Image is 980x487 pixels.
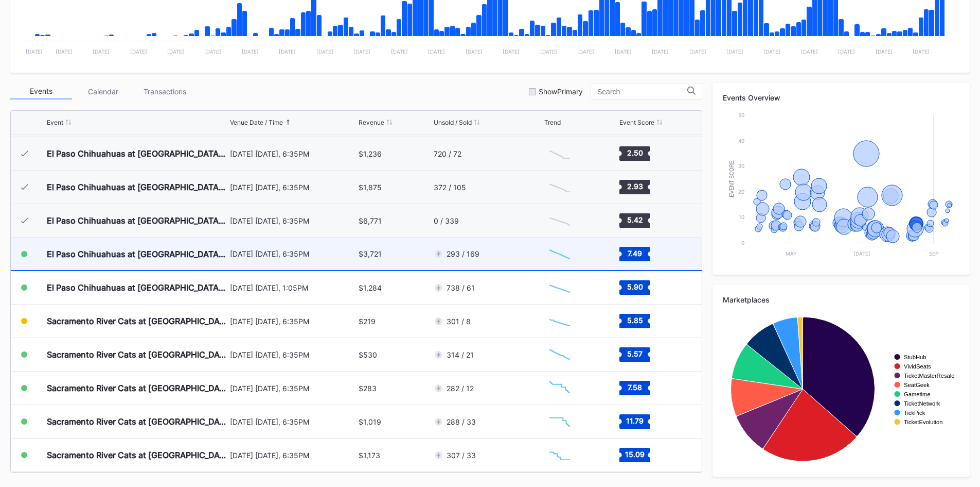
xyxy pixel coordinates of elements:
text: [DATE] [801,48,818,55]
div: Marketplaces [723,295,959,304]
div: $219 [359,317,376,326]
text: [DATE] [26,48,43,55]
text: Gametime [904,391,931,397]
svg: Chart title [723,110,959,264]
div: [DATE] [DATE], 6:35PM [230,149,357,158]
div: $283 [359,384,377,393]
text: [DATE] [204,48,221,55]
text: SeatGeek [904,382,930,388]
text: [DATE] [652,48,669,55]
text: [DATE] [615,48,632,55]
svg: Chart title [544,241,575,267]
div: 738 / 61 [447,283,475,292]
text: 5.42 [627,215,643,224]
div: $530 [359,350,377,359]
div: [DATE] [DATE], 1:05PM [230,283,357,292]
text: [DATE] [577,48,594,55]
div: Show Primary [539,87,583,96]
svg: Chart title [723,312,959,466]
div: El Paso Chihuahuas at [GEOGRAPHIC_DATA] Aces [47,182,227,192]
div: [DATE] [DATE], 6:35PM [230,384,357,393]
div: Event [47,119,63,126]
div: Sacramento River Cats at [GEOGRAPHIC_DATA] Aces [47,450,227,460]
div: 288 / 33 [447,417,476,426]
text: [DATE] [726,48,743,55]
text: [DATE] [130,48,147,55]
div: $1,236 [359,149,382,158]
div: $1,284 [359,283,382,292]
div: [DATE] [DATE], 6:35PM [230,317,357,326]
text: 5.57 [627,349,643,358]
text: [DATE] [167,48,184,55]
div: [DATE] [DATE], 6:35PM [230,183,357,192]
text: [DATE] [316,48,333,55]
text: 7.49 [628,248,642,257]
div: 372 / 105 [434,183,466,192]
div: 314 / 21 [447,350,474,359]
div: Event Score [619,119,654,126]
text: [DATE] [838,48,855,55]
text: [DATE] [279,48,296,55]
div: Events Overview [723,93,959,102]
text: TicketEvolution [904,419,942,425]
text: [DATE] [913,48,930,55]
div: El Paso Chihuahuas at [GEOGRAPHIC_DATA] Aces [47,282,227,293]
text: 50 [738,112,744,118]
text: 15.09 [625,450,645,459]
div: Sacramento River Cats at [GEOGRAPHIC_DATA] Aces [47,316,227,326]
div: 293 / 169 [447,249,479,258]
text: [DATE] [391,48,408,55]
svg: Chart title [544,141,575,166]
text: 30 [738,163,744,169]
svg: Chart title [544,409,575,434]
text: TicketMasterResale [904,373,954,379]
div: [DATE] [DATE], 6:35PM [230,249,357,258]
svg: Chart title [544,208,575,233]
div: $1,019 [359,417,381,426]
div: Sacramento River Cats at [GEOGRAPHIC_DATA] Aces [47,383,227,393]
div: Revenue [359,119,384,126]
div: El Paso Chihuahuas at [GEOGRAPHIC_DATA] Aces [47,148,227,159]
text: May [786,250,797,257]
svg: Chart title [544,275,575,300]
svg: Chart title [544,375,575,401]
div: El Paso Chihuahuas at [GEOGRAPHIC_DATA] Aces [47,215,227,226]
text: 5.90 [627,282,643,291]
div: El Paso Chihuahuas at [GEOGRAPHIC_DATA] Aces [47,249,227,259]
text: 7.58 [628,383,642,392]
text: 11.79 [626,416,644,425]
text: [DATE] [242,48,259,55]
div: Transactions [134,83,195,99]
div: [DATE] [DATE], 6:35PM [230,350,357,359]
text: [DATE] [93,48,110,55]
div: Venue Date / Time [230,119,283,126]
div: $6,771 [359,216,382,225]
text: 5.85 [627,316,643,325]
text: [DATE] [763,48,780,55]
div: [DATE] [DATE], 6:35PM [230,451,357,460]
div: 307 / 33 [447,451,476,460]
text: 0 [741,240,744,246]
div: 301 / 8 [447,317,471,326]
div: [DATE] [DATE], 6:35PM [230,216,357,225]
div: Events [10,83,72,99]
text: [DATE] [853,250,870,257]
text: Sep [929,250,938,257]
div: [DATE] [DATE], 6:35PM [230,417,357,426]
div: $3,721 [359,249,382,258]
svg: Chart title [544,308,575,334]
text: [DATE] [466,48,483,55]
text: [DATE] [540,48,557,55]
div: 0 / 339 [434,216,459,225]
text: TickPick [904,410,925,416]
div: $1,875 [359,183,382,192]
text: [DATE] [428,48,445,55]
text: 2.50 [627,148,643,157]
div: Calendar [72,83,134,99]
svg: Chart title [544,442,575,468]
div: Unsold / Sold [434,119,472,126]
text: 10 [739,214,744,220]
div: 720 / 72 [434,149,461,158]
svg: Chart title [544,342,575,367]
div: Sacramento River Cats at [GEOGRAPHIC_DATA] Aces [47,349,227,360]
